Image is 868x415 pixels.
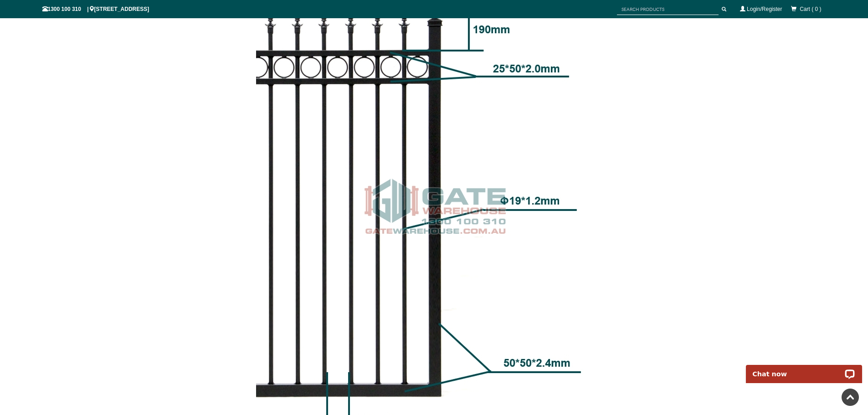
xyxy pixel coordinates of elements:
a: Login/Register [747,6,782,12]
iframe: LiveChat chat widget [740,354,868,383]
span: Cart ( 0 ) [800,6,821,12]
span: 1300 100 310 | [STREET_ADDRESS] [42,6,149,12]
input: SEARCH PRODUCTS [617,4,719,15]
